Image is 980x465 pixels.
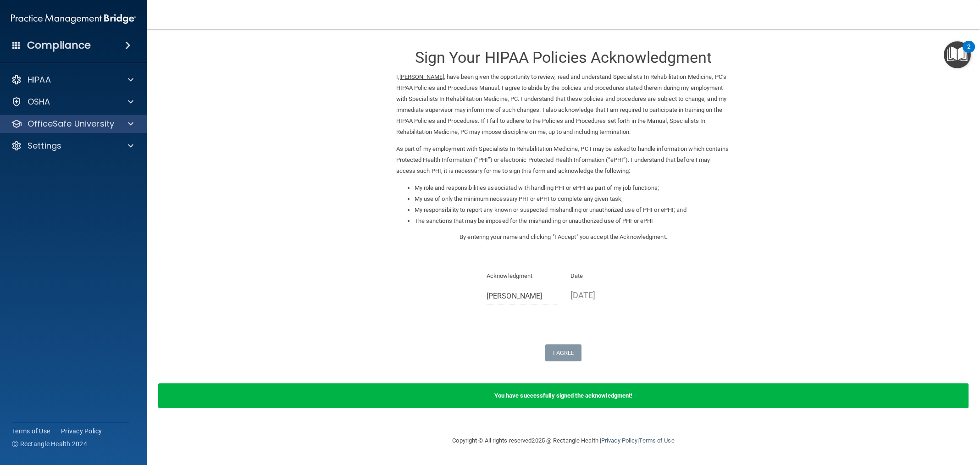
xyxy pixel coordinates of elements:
a: OfficeSafe University [11,118,133,129]
p: OfficeSafe University [28,118,114,129]
a: Terms of Use [639,437,674,444]
a: HIPAA [11,74,133,85]
iframe: Drift Widget Chat Controller [821,400,969,437]
img: PMB logo [11,10,136,28]
input: Full Name [487,288,557,304]
a: Settings [11,140,133,151]
li: My use of only the minimum necessary PHI or ePHI to complete any given task; [415,194,731,205]
a: OSHA [11,96,133,107]
a: Privacy Policy [601,437,637,444]
a: Terms of Use [12,426,50,436]
li: My role and responsibilities associated with handling PHI or ePHI as part of my job functions; [415,183,731,194]
h3: Sign Your HIPAA Policies Acknowledgment [396,49,731,66]
p: Settings [28,140,61,151]
p: OSHA [28,96,50,107]
p: Acknowledgment [487,271,557,282]
li: My responsibility to report any known or suspected mishandling or unauthorized use of PHI or ePHI... [415,205,731,216]
button: I Agree [545,344,582,361]
span: Ⓒ Rectangle Health 2024 [12,439,87,448]
button: Open Resource Center, 2 new notifications [944,41,971,68]
b: You have successfully signed the acknowledgment! [494,392,633,399]
p: By entering your name and clicking "I Accept" you accept the Acknowledgment. [396,232,731,243]
p: Date [570,271,641,282]
h4: Compliance [27,39,91,52]
li: The sanctions that may be imposed for the mishandling or unauthorized use of PHI or ePHI [415,216,731,227]
div: Copyright © All rights reserved 2025 @ Rectangle Health | | [396,426,731,455]
ins: [PERSON_NAME] [399,73,444,80]
p: [DATE] [570,288,641,303]
div: 2 [967,47,970,59]
a: Privacy Policy [61,426,102,436]
p: I, , have been given the opportunity to review, read and understand Specialists In Rehabilitation... [396,72,731,138]
p: As part of my employment with Specialists In Rehabilitation Medicine, PC I may be asked to handle... [396,144,731,177]
p: HIPAA [28,74,51,85]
